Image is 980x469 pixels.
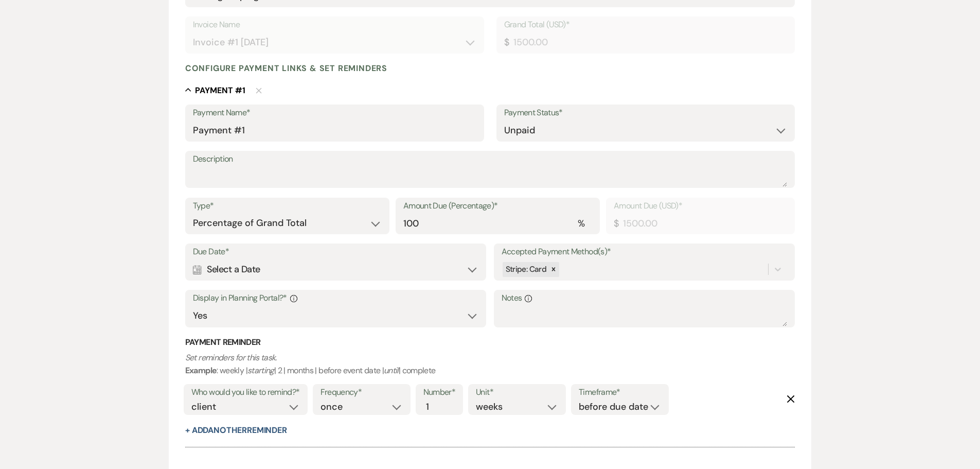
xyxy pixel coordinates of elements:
[578,217,584,231] div: %
[195,85,245,96] h5: Payment # 1
[504,18,788,32] label: Grand Total (USD)*
[502,245,788,259] label: Accepted Payment Method(s)*
[193,259,479,280] div: Select a Date
[185,352,277,363] i: Set reminders for this task.
[193,291,479,306] label: Display in Planning Portal?*
[423,385,456,400] label: Number*
[579,385,661,400] label: Timeframe*
[403,199,592,214] label: Amount Due (Percentage)*
[504,106,788,120] label: Payment Status*
[185,337,795,348] h3: Payment Reminder
[614,217,618,231] div: $
[185,351,795,377] p: : weekly | | 2 | months | before event date | | complete
[193,106,476,120] label: Payment Name*
[193,152,788,167] label: Description
[504,36,509,49] div: $
[614,199,787,214] label: Amount Due (USD)*
[185,426,287,435] button: + AddAnotherReminder
[185,85,245,95] button: Payment #1
[193,199,382,214] label: Type*
[185,365,217,376] b: Example
[191,385,300,400] label: Who would you like to remind?*
[384,365,399,376] i: until
[193,18,476,32] label: Invoice Name
[506,264,546,274] span: Stripe: Card
[193,245,479,259] label: Due Date*
[502,291,788,306] label: Notes
[476,385,558,400] label: Unit*
[320,385,403,400] label: Frequency*
[185,63,387,74] h4: Configure payment links & set reminders
[247,365,274,376] i: starting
